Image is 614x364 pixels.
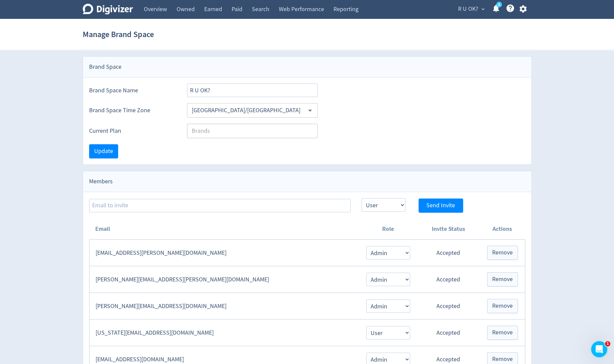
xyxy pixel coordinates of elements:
span: Remove [492,303,513,309]
td: [PERSON_NAME][EMAIL_ADDRESS][DOMAIN_NAME] [89,293,359,320]
button: R U OK? [456,4,486,14]
button: Remove [487,272,518,286]
a: 5 [496,2,502,7]
span: 1 [605,341,610,346]
label: Current Plan [89,127,176,135]
label: Brand Space Time Zone [89,106,176,115]
input: Brand Space [187,84,318,97]
input: Email to invite [89,199,351,212]
button: Update [89,144,118,158]
button: Open [305,105,315,116]
input: Select Timezone [189,105,305,116]
div: Members [83,171,531,192]
text: 5 [498,2,500,7]
span: expand_more [480,6,486,12]
td: [EMAIL_ADDRESS][PERSON_NAME][DOMAIN_NAME] [89,240,359,266]
td: Accepted [417,320,480,346]
button: Remove [487,246,518,260]
span: Remove [492,250,513,256]
label: Brand Space Name [89,86,176,95]
button: Send Invite [419,199,463,213]
th: Invite Status [417,219,480,240]
td: Accepted [417,293,480,320]
th: Actions [480,219,525,240]
span: Remove [492,356,513,362]
td: [US_STATE][EMAIL_ADDRESS][DOMAIN_NAME] [89,320,359,346]
button: Remove [487,326,518,340]
div: Brand Space [83,57,531,78]
span: Update [94,148,113,154]
button: Remove [487,299,518,313]
span: R U OK? [458,4,478,14]
span: Send Invite [426,203,455,209]
th: Role [359,219,417,240]
td: Accepted [417,266,480,293]
th: Email [89,219,359,240]
span: Remove [492,330,513,336]
td: Accepted [417,240,480,266]
iframe: Intercom live chat [591,341,607,357]
td: [PERSON_NAME][EMAIL_ADDRESS][PERSON_NAME][DOMAIN_NAME] [89,266,359,293]
span: Remove [492,276,513,282]
h1: Manage Brand Space [83,24,154,45]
